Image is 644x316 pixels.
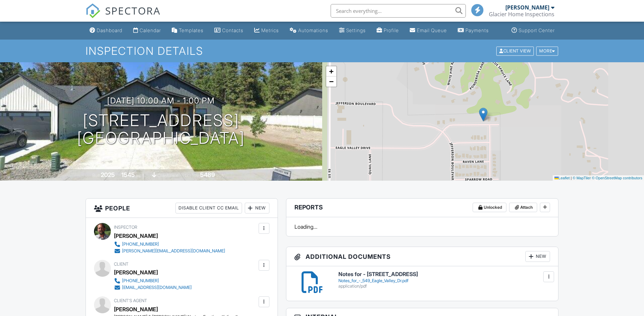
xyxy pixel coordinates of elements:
a: © OpenStreetMap contributors [592,176,642,180]
div: application/pdf [338,284,550,289]
a: Email Queue [407,24,450,37]
span: sq. ft. [136,173,145,178]
span: Built [92,173,100,178]
div: Email Queue [417,27,447,33]
span: SPECTORA [105,3,161,18]
div: Support Center [519,27,555,33]
div: [PHONE_NUMBER] [122,242,159,247]
span: Client's Agent [114,298,147,303]
a: Contacts [212,24,246,37]
div: Contacts [222,27,243,33]
div: [PERSON_NAME] [114,267,158,277]
div: [PERSON_NAME][EMAIL_ADDRESS][DOMAIN_NAME] [122,248,225,254]
span: crawlspace [158,173,178,178]
div: More [536,46,558,55]
div: 1545 [121,171,135,178]
h6: Notes for - [STREET_ADDRESS] [338,271,550,277]
div: Disable Client CC Email [175,203,242,213]
h1: [STREET_ADDRESS] [GEOGRAPHIC_DATA] [77,112,245,148]
div: New [525,251,550,262]
div: [PERSON_NAME] [114,231,158,241]
div: New [245,203,269,213]
a: Metrics [252,24,282,37]
div: [PERSON_NAME] [505,4,549,11]
a: [PERSON_NAME][EMAIL_ADDRESS][DOMAIN_NAME] [114,248,225,254]
div: 2025 [101,171,115,178]
div: Automations [298,27,328,33]
a: Support Center [509,24,557,37]
div: [EMAIL_ADDRESS][DOMAIN_NAME] [122,285,192,290]
div: Metrics [261,27,279,33]
div: Notes_for_-_549_Eagle_Valley_Dr.pdf [338,278,550,284]
a: [PHONE_NUMBER] [114,277,192,284]
img: The Best Home Inspection Software - Spectora [86,3,100,18]
a: SPECTORA [86,9,161,23]
span: sq.ft. [216,173,224,178]
a: Payments [455,24,492,37]
a: Notes for - [STREET_ADDRESS] Notes_for_-_549_Eagle_Valley_Dr.pdf application/pdf [338,271,550,289]
div: Client View [496,46,534,55]
a: Leaflet [554,176,570,180]
div: 5489 [200,171,215,178]
a: [EMAIL_ADDRESS][DOMAIN_NAME] [114,284,192,291]
div: Dashboard [97,27,122,33]
div: Payments [466,27,489,33]
div: [PHONE_NUMBER] [122,278,159,284]
a: Zoom out [326,76,336,87]
h3: Additional Documents [286,247,558,266]
a: Client View [496,48,535,53]
span: + [329,67,333,75]
h1: Inspection Details [86,45,559,57]
span: Lot Size [185,173,199,178]
h3: [DATE] 10:00 am - 1:00 pm [107,96,215,105]
a: Company Profile [374,24,402,37]
a: Dashboard [87,24,125,37]
a: Templates [169,24,206,37]
h3: People [86,199,278,218]
div: Glacier Home Inspections [489,11,554,18]
div: Templates [179,27,204,33]
a: © MapTiler [573,176,591,180]
a: [PHONE_NUMBER] [114,241,225,248]
a: Automations (Basic) [287,24,331,37]
div: Settings [346,27,366,33]
div: Profile [384,27,399,33]
a: Zoom in [326,66,336,76]
span: Client [114,262,128,267]
span: | [571,176,572,180]
div: Calendar [140,27,161,33]
a: [PERSON_NAME] [114,304,158,314]
input: Search everything... [331,4,466,18]
a: Calendar [130,24,164,37]
img: Marker [479,108,487,121]
span: − [329,77,333,86]
span: Inspector [114,225,137,230]
a: Settings [336,24,368,37]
